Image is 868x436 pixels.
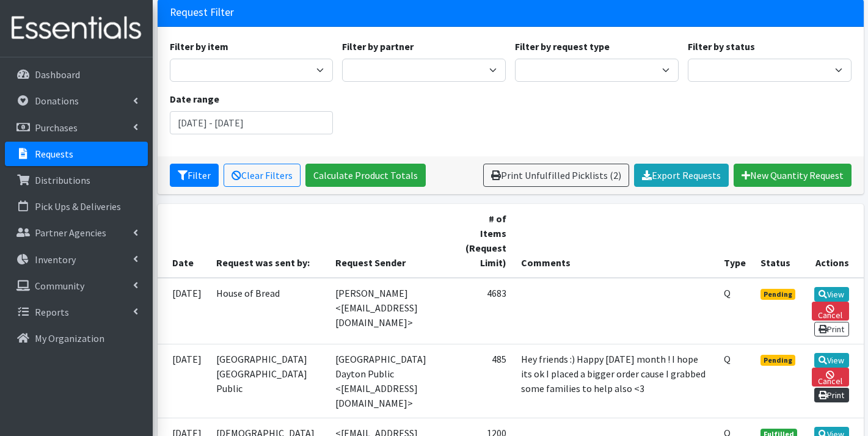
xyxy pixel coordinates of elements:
[35,122,78,134] p: Purchases
[804,204,863,278] th: Actions
[209,204,328,278] th: Request was sent by:
[158,344,209,418] td: [DATE]
[170,92,219,106] label: Date range
[35,253,76,266] p: Inventory
[734,164,852,187] a: New Quantity Request
[35,227,106,239] p: Partner Agencies
[5,300,148,324] a: Reports
[634,164,729,187] a: Export Requests
[35,174,90,186] p: Distributions
[5,194,148,219] a: Pick Ups & Deliveries
[814,322,849,336] a: Print
[35,68,80,81] p: Dashboard
[170,6,234,19] h3: Request Filter
[753,204,804,278] th: Status
[5,220,148,245] a: Partner Agencies
[455,278,514,344] td: 4683
[209,278,328,344] td: House of Bread
[170,164,219,187] button: Filter
[158,204,209,278] th: Date
[170,39,228,54] label: Filter by item
[158,278,209,344] td: [DATE]
[717,204,753,278] th: Type
[760,355,795,366] span: Pending
[35,332,104,344] p: My Organization
[35,306,69,318] p: Reports
[455,344,514,418] td: 485
[760,289,795,300] span: Pending
[35,200,121,213] p: Pick Ups & Deliveries
[514,204,717,278] th: Comments
[5,326,148,351] a: My Organization
[305,164,426,187] a: Calculate Product Totals
[35,148,73,160] p: Requests
[35,95,79,107] p: Donations
[483,164,629,187] a: Print Unfulfilled Picklists (2)
[5,62,148,87] a: Dashboard
[170,111,334,134] input: January 1, 2011 - December 31, 2011
[5,247,148,272] a: Inventory
[5,89,148,113] a: Donations
[455,204,514,278] th: # of Items (Request Limit)
[688,39,755,54] label: Filter by status
[328,344,455,418] td: [GEOGRAPHIC_DATA] Dayton Public <[EMAIL_ADDRESS][DOMAIN_NAME]>
[5,274,148,298] a: Community
[724,287,731,299] abbr: Quantity
[515,39,610,54] label: Filter by request type
[514,344,717,418] td: Hey friends :) Happy [DATE] month ! I hope its ok I placed a bigger order cause I grabbed some fa...
[35,280,84,292] p: Community
[814,287,849,302] a: View
[224,164,301,187] a: Clear Filters
[814,388,849,402] a: Print
[812,302,848,321] a: Cancel
[328,204,455,278] th: Request Sender
[5,115,148,140] a: Purchases
[342,39,414,54] label: Filter by partner
[814,353,849,368] a: View
[328,278,455,344] td: [PERSON_NAME] <[EMAIL_ADDRESS][DOMAIN_NAME]>
[724,353,731,365] abbr: Quantity
[5,168,148,192] a: Distributions
[812,368,848,387] a: Cancel
[5,8,148,49] img: HumanEssentials
[209,344,328,418] td: [GEOGRAPHIC_DATA] [GEOGRAPHIC_DATA] Public
[5,142,148,166] a: Requests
